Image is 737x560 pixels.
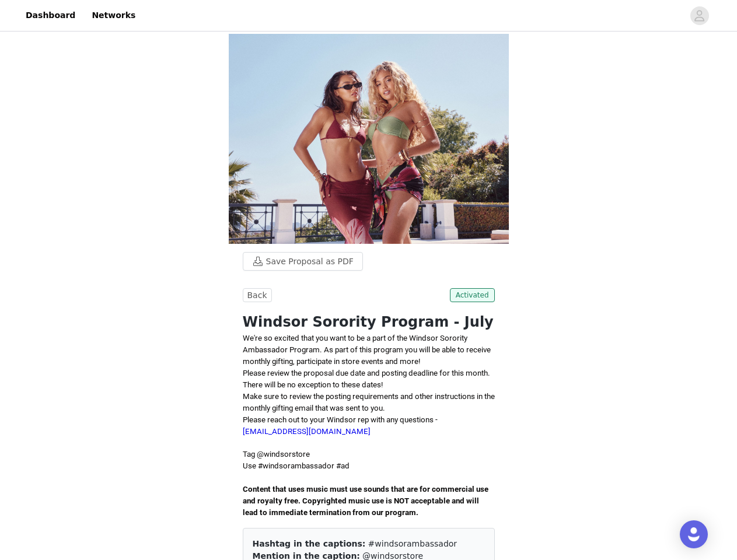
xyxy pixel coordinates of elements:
img: campaign image [229,34,509,244]
div: Open Intercom Messenger [680,520,708,548]
button: Save Proposal as PDF [243,252,363,271]
h1: Windsor Sorority Program - July [243,311,495,332]
span: Make sure to review the posting requirements and other instructions in the monthly gifting email ... [243,392,495,412]
span: Tag @windsorstore [243,450,310,459]
button: Back [243,288,272,302]
span: Hashtag in the captions: [253,539,366,548]
span: Please reach out to your Windsor rep with any questions - [243,415,438,436]
div: avatar [694,6,705,25]
span: Activated [450,288,495,302]
span: Content that uses music must use sounds that are for commercial use and royalty free. Copyrighted... [243,485,490,517]
a: Dashboard [19,2,82,29]
a: [EMAIL_ADDRESS][DOMAIN_NAME] [243,427,371,436]
a: Networks [85,2,142,29]
span: Use #windsorambassador #ad [243,461,350,470]
span: We're so excited that you want to be a part of the Windsor Sorority Ambassador Program. As part o... [243,334,491,366]
span: #windsorambassador [368,539,457,548]
span: Please review the proposal due date and posting deadline for this month. There will be no excepti... [243,369,490,389]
